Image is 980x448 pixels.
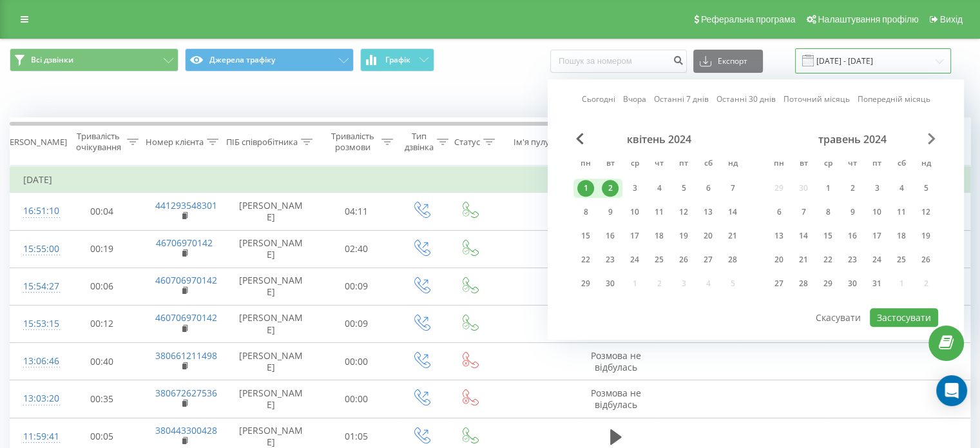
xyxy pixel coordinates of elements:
[602,180,619,197] div: 2
[23,274,49,299] div: 15:54:27
[893,251,910,268] div: 25
[870,308,938,327] button: Застосувати
[816,226,840,246] div: ср 15 трав 2024 р.
[767,202,791,222] div: пн 6 трав 2024 р.
[62,380,142,418] td: 00:35
[918,251,934,268] div: 26
[622,202,647,222] div: ср 10 квіт 2024 р.
[696,226,720,246] div: сб 20 квіт 2024 р.
[914,250,938,269] div: нд 26 трав 2024 р.
[795,251,812,268] div: 21
[654,93,709,106] a: Останні 7 днів
[573,202,598,222] div: пн 8 квіт 2024 р.
[844,204,861,220] div: 9
[720,250,745,269] div: нд 28 квіт 2024 р.
[598,250,622,269] div: вт 23 квіт 2024 р.
[649,155,669,174] abbr: четвер
[867,155,887,174] abbr: п’ятниця
[62,343,142,380] td: 00:40
[622,226,647,246] div: ср 17 квіт 2024 р.
[156,237,213,249] a: 46706970142
[577,180,594,197] div: 1
[720,179,745,198] div: нд 7 квіт 2024 р.
[591,387,641,411] span: Розмова не відбулась
[818,155,838,174] abbr: середа
[700,204,716,220] div: 13
[573,274,598,293] div: пн 29 квіт 2024 р.
[869,180,885,197] div: 3
[316,305,397,342] td: 00:09
[893,228,910,244] div: 18
[696,202,720,222] div: сб 13 квіт 2024 р.
[914,202,938,222] div: нд 12 трав 2024 р.
[598,202,622,222] div: вт 9 квіт 2024 р.
[602,275,619,292] div: 30
[651,228,668,244] div: 18
[816,179,840,198] div: ср 1 трав 2024 р.
[818,14,918,24] span: Налаштування профілю
[940,14,963,24] span: Вихід
[918,180,934,197] div: 5
[844,275,861,292] div: 30
[936,375,967,406] div: Open Intercom Messenger
[724,251,741,268] div: 28
[316,380,397,418] td: 00:00
[771,204,787,220] div: 6
[514,137,550,148] div: Ім'я пулу
[771,228,787,244] div: 13
[577,275,594,292] div: 29
[865,202,889,222] div: пт 10 трав 2024 р.
[598,179,622,198] div: вт 2 квіт 2024 р.
[146,137,204,148] div: Номер клієнта
[550,50,687,73] input: Пошук за номером
[893,204,910,220] div: 11
[602,251,619,268] div: 23
[769,155,789,174] abbr: понеділок
[23,349,49,374] div: 13:06:46
[671,179,696,198] div: пт 5 квіт 2024 р.
[647,226,671,246] div: чт 18 квіт 2024 р.
[675,204,692,220] div: 12
[840,226,865,246] div: чт 16 трав 2024 р.
[914,179,938,198] div: нд 5 трав 2024 р.
[327,131,378,153] div: Тривалість розмови
[865,226,889,246] div: пт 17 трав 2024 р.
[316,268,397,305] td: 00:09
[602,204,619,220] div: 9
[647,250,671,269] div: чт 25 квіт 2024 р.
[675,251,692,268] div: 26
[31,55,73,65] span: Всі дзвінки
[591,349,641,373] span: Розмова не відбулась
[598,226,622,246] div: вт 16 квіт 2024 р.
[155,311,217,324] a: 460706970142
[723,155,742,174] abbr: неділя
[226,268,316,305] td: [PERSON_NAME]
[795,275,812,292] div: 28
[724,228,741,244] div: 21
[573,226,598,246] div: пн 15 квіт 2024 р.
[889,179,914,198] div: сб 4 трав 2024 р.
[767,133,938,146] div: травень 2024
[869,204,885,220] div: 10
[698,155,718,174] abbr: субота
[889,226,914,246] div: сб 18 трав 2024 р.
[840,250,865,269] div: чт 23 трав 2024 р.
[226,305,316,342] td: [PERSON_NAME]
[701,14,796,24] span: Реферальна програма
[405,131,434,153] div: Тип дзвінка
[700,228,716,244] div: 20
[889,202,914,222] div: сб 11 трав 2024 р.
[724,204,741,220] div: 14
[573,179,598,198] div: пн 1 квіт 2024 р.
[62,193,142,230] td: 00:04
[840,202,865,222] div: чт 9 трав 2024 р.
[23,386,49,411] div: 13:03:20
[577,251,594,268] div: 22
[674,155,693,174] abbr: п’ятниця
[720,226,745,246] div: нд 21 квіт 2024 р.
[795,228,812,244] div: 14
[626,180,643,197] div: 3
[155,387,217,399] a: 380672627536
[865,250,889,269] div: пт 24 трав 2024 р.
[155,274,217,286] a: 460706970142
